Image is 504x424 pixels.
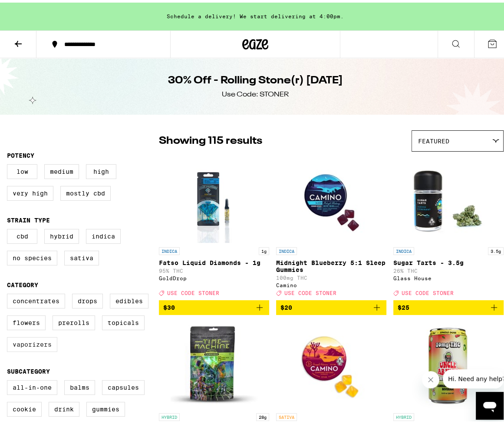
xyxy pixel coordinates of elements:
[159,245,180,252] p: INDICA
[7,162,37,176] label: Low
[60,183,111,198] label: Mostly CBD
[398,301,409,308] span: $25
[159,131,262,146] p: Showing 115 results
[7,226,37,241] label: CBD
[64,248,99,263] label: Sativa
[168,71,343,86] h1: 30% Off - Rolling Stone(r) [DATE]
[284,288,336,293] span: USE CODE STONER
[256,411,269,418] p: 28g
[276,298,386,312] button: Add to bag
[7,214,50,221] legend: Strain Type
[422,368,439,386] iframe: Close message
[443,367,504,386] iframe: Message from company
[276,257,386,271] p: Midnight Blueberry 5:1 Sleep Gummies
[44,162,79,176] label: Medium
[159,257,269,264] p: Fatso Liquid Diamonds - 1g
[53,313,95,328] label: Prerolls
[86,226,121,241] label: Indica
[393,153,504,298] a: Open page for Sugar Tarts - 3.5g from Glass House
[276,153,386,298] a: Open page for Midnight Blueberry 5:1 Sleep Gummies from Camino
[7,291,65,306] label: Concentrates
[171,319,257,406] img: Time Machine - Cereal Milk - 28g
[102,378,145,392] label: Capsules
[418,135,449,142] span: Featured
[276,411,297,418] p: SATIVA
[159,273,269,278] div: GoldDrop
[393,245,414,252] p: INDICA
[7,149,34,156] legend: Potency
[159,153,269,298] a: Open page for Fatso Liquid Diamonds - 1g from GoldDrop
[222,87,289,97] div: Use Code: STONER
[72,291,103,306] label: Drops
[259,245,269,252] p: 1g
[44,226,79,241] label: Hybrid
[288,153,375,240] img: Camino - Midnight Blueberry 5:1 Sleep Gummies
[49,399,79,414] label: Drink
[476,389,504,417] iframe: Button to launch messaging window
[179,153,249,240] img: GoldDrop - Fatso Liquid Diamonds - 1g
[393,257,504,264] p: Sugar Tarts - 3.5g
[7,365,50,372] legend: Subcategory
[64,378,95,392] label: Balms
[7,279,38,286] legend: Category
[393,298,504,312] button: Add to bag
[276,272,386,278] p: 100mg THC
[393,265,504,271] p: 26% THC
[402,288,454,293] span: USE CODE STONER
[276,280,386,285] div: Camino
[7,183,53,198] label: Very High
[86,399,125,414] label: Gummies
[7,335,57,349] label: Vaporizers
[163,301,175,308] span: $30
[393,273,504,278] div: Glass House
[280,301,292,308] span: $20
[159,411,180,418] p: HYBRID
[7,399,42,414] label: Cookie
[5,6,63,13] span: Hi. Need any help?
[159,265,269,271] p: 95% THC
[7,378,57,392] label: All-In-One
[102,313,145,328] label: Topicals
[288,319,375,406] img: Camino - Pineapple Habanero Uplifting Gummies
[86,162,116,176] label: High
[405,319,492,406] img: Uncle Arnie's - Cherry Limeade 7.5oz - 10mg
[7,248,57,263] label: No Species
[7,313,46,328] label: Flowers
[393,411,414,418] p: HYBRID
[488,245,504,252] p: 3.5g
[167,288,219,293] span: USE CODE STONER
[110,291,148,306] label: Edibles
[276,245,297,252] p: INDICA
[405,153,492,240] img: Glass House - Sugar Tarts - 3.5g
[159,298,269,312] button: Add to bag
